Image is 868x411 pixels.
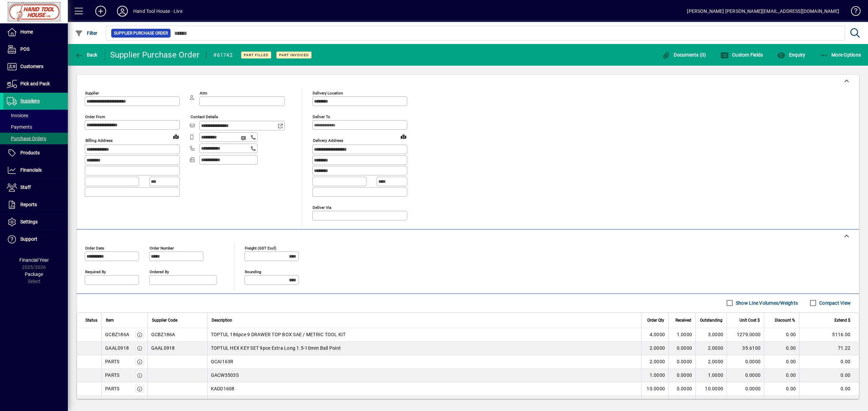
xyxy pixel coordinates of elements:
td: 0.00 [799,382,859,396]
label: Compact View [818,300,851,306]
span: Reports [20,202,37,207]
span: POS [20,46,29,52]
mat-label: Required by [85,269,106,274]
td: 1.0000 [668,328,695,342]
a: Pick and Pack [3,75,68,92]
span: Enquiry [777,52,805,58]
td: 2.0000 [641,355,668,369]
td: 2.0000 [641,342,668,355]
a: Payments [3,121,68,133]
span: Financial Year [19,257,49,263]
a: Purchase Orders [3,133,68,144]
td: 0.0000 [727,382,764,396]
td: 0.0000 [668,369,695,382]
a: Knowledge Base [846,1,860,23]
button: Profile [112,5,133,17]
span: Documents (0) [662,52,706,58]
span: TOPTUL HEX KEY SET 9pce Extra Long 1.5-10mm Ball Point [211,345,341,351]
a: Invoices [3,110,68,121]
td: 93.2800 [727,396,764,409]
td: 2.0000 [695,342,727,355]
span: Staff [20,185,31,190]
td: 0.00 [799,369,859,382]
td: 0.00 [799,355,859,369]
button: Filter [73,27,99,39]
td: 0.00 [764,355,799,369]
span: Status [85,317,97,324]
span: Package [25,272,43,277]
span: Invoices [7,113,28,118]
span: Outstanding [700,317,723,324]
a: Reports [3,196,68,213]
div: Supplier Purchase Order [110,49,200,60]
span: Extend $ [834,317,850,324]
span: Home [20,29,33,35]
td: 0.0000 [727,355,764,369]
button: Back [73,49,99,61]
mat-label: Delivery Location [313,91,343,95]
td: 186.56 [799,396,859,409]
mat-label: Order from [85,114,105,119]
span: Part Filled [244,53,269,57]
td: 0.0000 [668,396,695,409]
span: Settings [20,219,38,224]
td: 10.0000 [641,382,668,396]
td: GCBZ186A [147,328,207,342]
span: Part Invoiced [279,53,309,57]
span: Pick and Pack [20,81,50,86]
td: 1.0000 [641,369,668,382]
div: GCBZ186A [105,331,129,338]
button: Custom Fields [719,49,765,61]
span: Received [675,317,691,324]
a: Settings [3,214,68,231]
span: Payments [7,124,32,130]
span: Suppliers [20,98,40,104]
div: #61742 [213,50,233,61]
td: 0.0000 [668,382,695,396]
span: Supplier Code [152,317,177,324]
td: 0.00 [764,396,799,409]
span: KADD1608 [211,385,235,392]
div: PARTS [105,358,119,365]
a: Staff [3,179,68,196]
mat-label: Supplier [85,91,99,95]
span: TOPTUL 186pce 9 DRAWER TOP BOX SAE / METRIC TOOL KIT [211,331,346,338]
td: 0.00 [764,342,799,355]
div: GAAL0918 [105,345,129,351]
mat-label: Deliver To [313,114,330,119]
td: 3.0000 [695,328,727,342]
button: Add [90,5,112,17]
a: Products [3,145,68,161]
td: GBA5440 [147,396,207,409]
span: Back [75,52,98,58]
td: 0.0000 [727,369,764,382]
td: 0.00 [764,328,799,342]
app-page-header-button: Back [68,49,105,61]
button: Documents (0) [660,49,708,61]
td: 5116.00 [799,328,859,342]
a: View on map [171,131,181,142]
button: More Options [818,49,863,61]
span: Supplier Purchase Order [114,30,168,37]
span: Customers [20,64,43,69]
a: Home [3,24,68,41]
span: Unit Cost $ [739,317,760,324]
td: GAAL0918 [147,342,207,355]
button: Enquiry [775,49,807,61]
span: More Options [820,52,861,58]
td: 0.0000 [668,355,695,369]
span: GCAI163R [211,358,234,365]
mat-label: Order number [150,245,174,250]
td: 2.0000 [695,396,727,409]
td: 35.6100 [727,342,764,355]
a: POS [3,41,68,58]
span: Description [212,317,232,324]
td: 1279.0000 [727,328,764,342]
span: Support [20,236,37,242]
mat-label: Ordered by [150,269,169,274]
a: View on map [398,131,409,142]
td: 71.22 [799,342,859,355]
span: Filter [75,30,98,36]
td: 0.00 [764,382,799,396]
a: Financials [3,162,68,179]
